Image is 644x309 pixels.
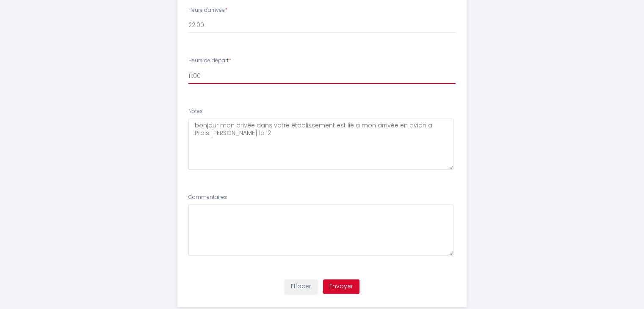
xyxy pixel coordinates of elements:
button: Envoyer [323,279,359,294]
label: Commentaires [188,193,227,201]
label: Heure de départ [188,57,231,65]
label: Heure d'arrivée [188,6,227,14]
button: Effacer [285,279,318,294]
label: Notes [188,108,203,116]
